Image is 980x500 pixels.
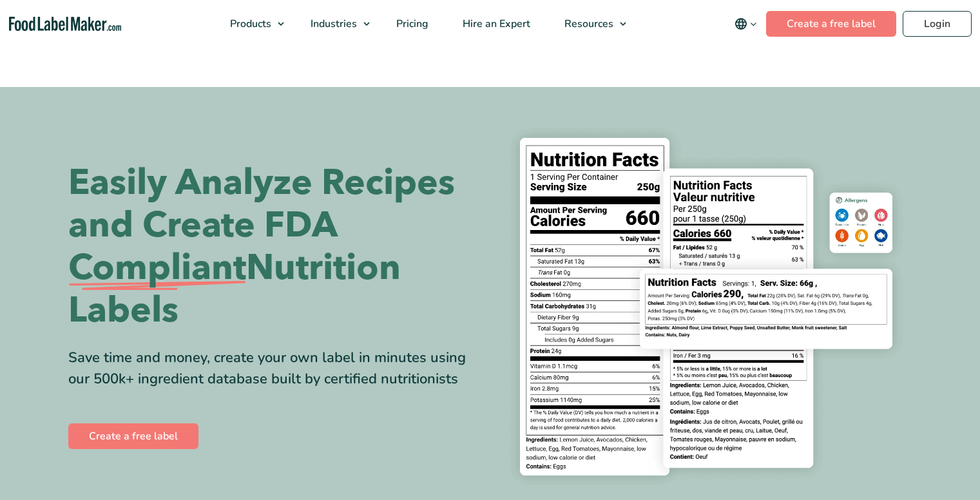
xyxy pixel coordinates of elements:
[68,423,198,449] a: Create a free label
[561,17,615,31] span: Resources
[903,11,972,37] a: Login
[392,17,430,31] span: Pricing
[68,347,481,390] div: Save time and money, create your own label in minutes using our 500k+ ingredient database built b...
[68,247,246,289] span: Compliant
[459,17,532,31] span: Hire an Expert
[307,17,358,31] span: Industries
[68,162,481,332] h1: Easily Analyze Recipes and Create FDA Nutrition Labels
[226,17,273,31] span: Products
[766,11,896,37] a: Create a free label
